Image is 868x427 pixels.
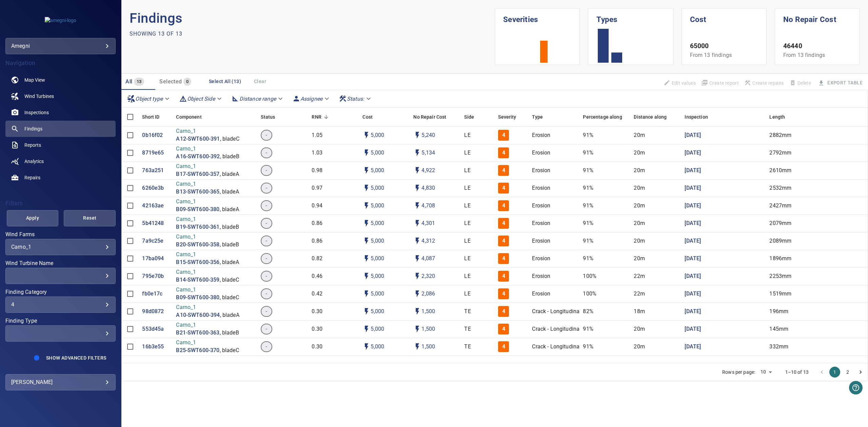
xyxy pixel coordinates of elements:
[142,184,164,192] a: 6260e3b
[176,180,239,188] p: Carno_1
[690,41,758,51] p: 65000
[685,290,701,298] p: [DATE]
[312,220,322,227] p: 0.86
[24,142,41,148] span: Reports
[5,239,116,255] div: Wind Farms
[685,220,701,227] p: [DATE]
[347,96,364,102] em: Status :
[130,8,495,28] p: Findings
[312,255,322,263] p: 0.82
[312,237,322,245] p: 0.86
[769,184,791,192] p: 2532mm
[362,202,371,210] svg: Auto cost
[220,188,239,196] p: , bladeA
[5,104,116,121] a: inspections noActive
[583,131,593,139] p: 91%
[261,255,271,263] span: -
[634,255,645,263] p: 20m
[583,255,593,263] p: 91%
[681,107,766,126] div: Inspection
[596,8,665,25] h1: Types
[685,325,701,333] a: [DATE]
[142,107,159,126] div: Short ID
[135,96,163,102] em: Object type
[362,166,371,175] svg: Auto cost
[362,343,371,351] svg: Auto cost
[532,107,543,126] div: Type
[583,167,593,175] p: 91%
[371,220,384,227] p: 5,000
[661,77,698,89] span: Findings that are included in repair orders will not be updated
[685,167,701,175] p: [DATE]
[220,170,239,178] p: , bladeA
[183,78,191,86] span: 0
[24,158,44,165] span: Analytics
[176,276,219,284] a: B14-SWT600-359
[371,202,384,210] p: 5,000
[176,107,201,126] div: Component
[220,311,239,319] p: , bladeA
[634,131,645,139] p: 20m
[5,72,116,88] a: map noActive
[362,184,371,192] svg: Auto cost
[583,107,622,126] div: Percentage along
[176,329,219,337] p: B21-SWT600-363
[787,77,814,89] span: Findings that are included in repair orders can not be deleted
[685,272,701,280] p: [DATE]
[410,107,461,126] div: No Repair Cost
[15,214,50,222] span: Apply
[312,107,321,126] div: Repair Now Ratio: The ratio of the additional incurred cost of repair in 1 year and the cost of r...
[24,93,54,100] span: Wind Turbines
[769,237,791,245] p: 2089mm
[24,109,49,116] span: Inspections
[176,241,219,249] p: B20-SWT600-358
[421,167,435,175] p: 4,922
[5,289,116,295] label: Finding Category
[312,184,322,192] p: 0.97
[312,272,322,280] p: 0.46
[176,268,239,276] p: Carno_1
[464,237,470,245] p: LE
[634,167,645,175] p: 20m
[769,107,785,126] div: Length
[142,290,162,298] p: fb0e17c
[206,75,244,88] button: Select All (13)
[362,325,371,333] svg: Auto cost
[220,276,239,284] p: , bladeC
[685,131,701,139] a: [DATE]
[142,167,164,175] a: 763a251
[176,135,220,143] a: A12-SWT600-391
[142,149,164,157] a: 8719e65
[5,38,116,54] div: amegni
[290,93,333,105] div: Assignee
[261,272,271,280] span: -
[362,272,371,280] svg: Auto cost
[685,237,701,245] p: [DATE]
[220,153,239,161] p: , bladeB
[5,60,116,66] h4: Navigation
[413,107,446,126] div: Projected additional costs incurred by waiting 1 year to repair. This is a function of possible i...
[176,188,219,196] a: B13-SWT600-365
[142,343,164,351] a: 16b3e55
[176,127,239,135] p: Carno_1
[413,131,421,139] svg: Auto impact
[5,232,116,237] label: Wind Farms
[502,220,505,227] p: 4
[413,237,421,245] svg: Auto impact
[176,347,219,354] a: B25-SWT600-370
[24,174,40,181] span: Repairs
[461,107,495,126] div: Side
[685,149,701,157] a: [DATE]
[362,307,371,316] svg: Auto cost
[220,294,239,302] p: , bladeC
[634,202,645,210] p: 20m
[583,149,593,157] p: 91%
[421,272,435,280] p: 2,320
[257,107,308,126] div: Status
[690,52,732,58] span: From 13 findings
[124,93,174,105] div: Object type
[176,251,239,259] p: Carno_1
[176,163,239,170] p: Carno_1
